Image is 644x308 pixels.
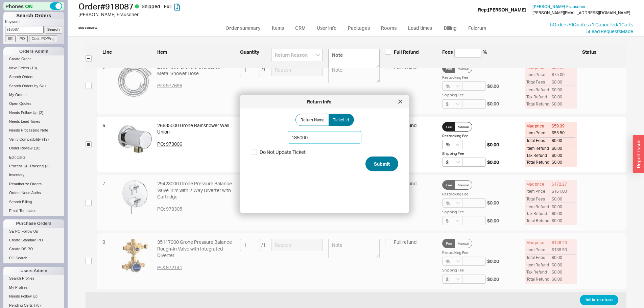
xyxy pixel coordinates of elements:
[290,22,310,34] a: CRM
[3,245,64,253] a: Create DS PO
[3,91,64,98] a: My Orders
[526,160,552,165] span: Total Refund
[526,153,552,159] span: Tax Refund
[442,151,520,156] div: Shipping Fee
[552,153,575,159] span: $0.00
[102,122,113,167] div: 6
[3,228,64,235] a: SE PO Follow Up
[42,137,49,141] span: ( 19 )
[552,146,575,151] span: $0.00
[552,130,575,136] span: $55.50
[312,22,342,34] a: User info
[45,164,49,168] span: ( 3 )
[301,117,325,123] span: Return Name
[34,303,41,307] span: ( 78 )
[487,141,499,148] span: $0.00
[446,124,452,129] span: Fee
[157,141,182,147] span: PO: 973006
[526,137,552,144] span: Total Fees
[3,219,64,228] div: Purchase Orders
[3,275,64,282] a: Search Profiles
[586,296,613,304] span: Initiate return
[25,3,33,10] span: ON
[78,11,324,18] div: [PERSON_NAME] Frauscher
[483,49,487,68] span: %
[17,35,28,42] input: PO
[333,117,349,123] span: Ticket Id
[9,294,38,298] span: Needs Follow Up
[487,159,499,166] span: $0.00
[438,22,462,34] a: Billing
[617,22,633,27] a: /1Carts
[5,35,16,42] input: SE
[442,140,462,149] input: Select...
[30,66,37,70] span: ( 13 )
[403,22,437,34] a: Lead times
[34,146,41,150] span: ( 10 )
[267,22,289,34] a: Items
[3,171,64,179] a: Inventory
[586,28,633,34] a: 5Lead RequestsMade
[243,98,395,105] div: Return Info
[5,19,64,26] p: Keyword:
[3,207,64,214] a: Email Templates
[442,158,462,167] input: Select...
[3,154,64,161] a: Edit Carts
[3,65,64,72] a: New Orders(13)
[550,22,617,27] a: 5Orders /0Quotes /1 Cancelled
[463,22,491,34] a: Fulcrum
[142,3,171,9] span: Shipped - Full
[251,149,257,155] input: Do Not Update Ticket
[3,255,64,262] a: PO Search
[3,136,64,143] a: Verify Compatibility(19)
[376,22,402,34] a: Rooms
[3,293,64,300] a: Needs Follow Up
[365,157,398,171] button: Submit
[3,284,64,291] a: My Profiles
[385,49,391,55] input: Full Refund
[532,4,586,9] a: [PERSON_NAME] Frauscher
[3,198,64,206] a: Search Billing
[3,100,64,107] a: Open Quotes
[532,10,630,15] div: [PERSON_NAME][EMAIL_ADDRESS][DOMAIN_NAME]
[394,49,419,55] span: Full Refund
[9,137,41,141] span: Verify Compatibility
[9,164,44,168] span: Process SE Tracking
[374,160,390,168] span: Submit
[3,118,64,125] a: Needs Lead Times
[3,145,64,152] a: Under Review(10)
[78,26,97,30] div: Ship complete
[316,54,320,56] svg: open menu
[3,82,64,90] a: Search Orders by Sku
[3,127,64,134] a: Needs Processing Note
[526,146,552,151] span: Item Refund
[3,12,64,19] h1: Search Orders
[3,189,64,196] a: Orders Need Auths
[552,137,575,144] span: $0.00
[458,124,469,129] span: Manual
[580,295,618,305] button: Initiate return
[271,49,323,61] input: Return Reason
[3,55,64,63] a: Create Order
[552,123,575,129] span: $59.39
[240,49,266,68] span: Quantity
[526,130,552,136] span: Item Price
[9,128,48,132] span: Needs Processing Note
[102,49,113,68] span: Line
[9,303,33,307] span: Pending Certs
[456,143,460,146] svg: open menu
[526,123,552,129] span: Max price
[29,35,57,42] input: Cust. PO/Proj
[3,2,64,10] div: Phones
[343,22,375,34] a: Packages
[3,267,64,275] div: Users Admin
[118,122,152,156] img: tkahxdjdjrc30yve98did7s4beomvyz2_vsxpd1
[442,134,468,138] span: Restocking Fee
[45,26,63,33] input: Search
[3,163,64,170] a: Process SE Tracking(3)
[3,109,64,116] a: Needs Follow Up(2)
[9,66,29,70] span: New Orders
[9,111,38,115] span: Needs Follow Up
[78,2,324,11] h1: Order # 918087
